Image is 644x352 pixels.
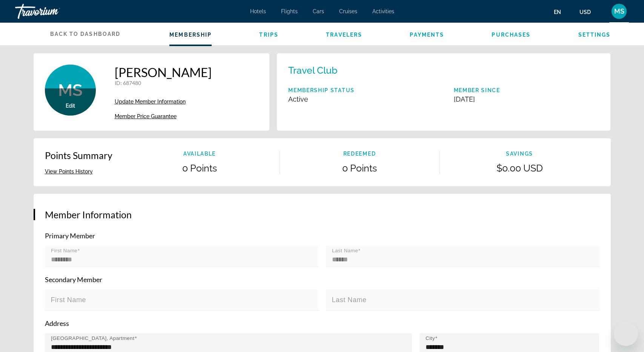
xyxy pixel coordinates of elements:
[51,335,134,341] mat-label: [GEOGRAPHIC_DATA], Apartment
[578,32,611,38] a: Settings
[115,80,120,86] span: ID
[313,8,324,14] a: Cars
[332,296,367,304] mat-label: Last Name
[45,319,599,327] p: Address
[259,32,278,38] a: Trips
[372,8,394,14] a: Activities
[45,168,93,175] button: View Points History
[45,150,112,161] p: Points Summary
[579,9,591,15] span: USD
[34,23,121,45] a: Back to Dashboard
[115,99,212,105] a: Update Member Information
[288,65,338,76] p: Travel Club
[169,32,212,38] a: Membership
[115,99,186,105] span: Update Member Information
[50,31,121,37] span: Back to Dashboard
[45,209,599,220] h3: Member Information
[339,8,357,14] a: Cruises
[120,162,280,174] p: 0 Points
[115,113,177,119] span: Member Price Guarantee
[410,32,444,38] a: Payments
[454,87,500,93] p: Member Since
[426,335,435,341] mat-label: City
[614,322,638,346] iframe: Bouton de lancement de la fenêtre de messagerie
[614,8,624,15] span: MS
[66,103,75,109] span: Edit
[288,87,355,93] p: Membership Status
[554,6,568,17] button: Change language
[281,8,298,14] a: Flights
[51,248,77,253] mat-label: First Name
[288,95,355,103] p: Active
[115,80,212,86] p: : 687480
[326,32,362,38] a: Travelers
[440,151,599,157] p: Savings
[579,6,598,17] button: Change currency
[554,9,561,15] span: en
[609,3,629,19] button: User Menu
[15,2,91,21] a: Travorium
[45,275,599,284] p: Secondary Member
[120,151,280,157] p: Available
[115,65,212,80] h1: [PERSON_NAME]
[66,102,75,109] button: Edit
[51,296,86,304] mat-label: First Name
[454,95,500,103] p: [DATE]
[58,80,83,100] span: MS
[492,32,530,38] a: Purchases
[280,151,440,157] p: Redeemed
[440,162,599,174] p: $0.00 USD
[332,248,358,253] mat-label: Last Name
[280,162,440,174] p: 0 Points
[250,8,266,14] a: Hotels
[45,232,599,240] p: Primary Member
